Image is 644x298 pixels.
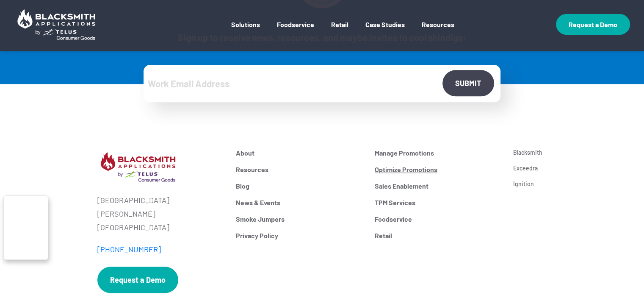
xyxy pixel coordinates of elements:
[513,164,593,172] a: Exceedra
[556,14,630,35] a: Request a Demo
[375,182,501,190] a: Sales Enablement
[375,231,501,240] a: Retail
[513,149,593,156] a: Blacksmith
[236,182,362,190] a: Blog
[422,20,454,41] a: Resources
[331,20,348,41] a: Retail
[375,198,501,206] a: TPM Services
[236,149,362,157] a: About
[236,198,362,206] a: News & Events
[236,165,362,173] a: Resources
[144,65,500,102] input: Work Email Address
[375,165,501,173] a: Optimize Promotions
[365,20,405,41] a: Case Studies
[236,231,362,240] a: Privacy Policy
[14,6,99,43] img: Blacksmith Applications by TELUS Consumer Goods
[277,20,314,41] a: Foodservice
[97,267,178,293] a: Request a Demo
[97,245,161,254] a: [PHONE_NUMBER]
[375,149,501,157] a: Manage Promotions
[513,180,593,187] a: Ignition
[375,215,501,223] a: Foodservice
[231,20,260,41] a: Solutions
[97,193,224,234] p: [GEOGRAPHIC_DATA] [PERSON_NAME][GEOGRAPHIC_DATA]
[236,215,362,223] a: Smoke Jumpers
[442,70,494,96] input: SUBMIT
